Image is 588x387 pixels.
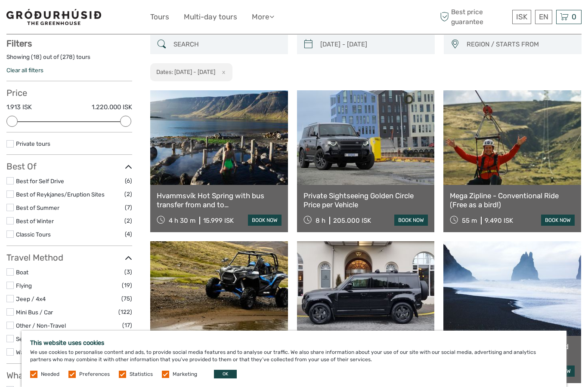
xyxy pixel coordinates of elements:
a: Flying [16,282,32,289]
a: Multi-day tours [184,11,237,23]
span: (6) [125,176,132,186]
a: Classic Tours [16,231,51,238]
span: 0 [570,12,578,21]
span: (75) [121,294,132,304]
h2: Dates: [DATE] - [DATE] [156,68,215,75]
div: 9.490 ISK [485,217,513,224]
a: Best for Self Drive [16,178,64,184]
strong: Filters [6,38,32,49]
a: Best of Summer [16,204,59,211]
label: Preferences [79,371,110,378]
label: 18 [33,53,40,61]
img: 1578-341a38b5-ce05-4595-9f3d-b8aa3718a0b3_logo_small.jpg [6,9,101,25]
a: Tours [150,11,169,23]
span: 8 h [316,217,325,224]
h3: Best Of [6,161,132,172]
h5: This website uses cookies [30,339,558,347]
label: Marketing [173,371,197,378]
div: 205.000 ISK [333,217,371,224]
span: 55 m [462,217,477,224]
input: SELECT DATES [317,37,430,52]
button: x [217,68,228,77]
a: Mega Zipline - Conventional Ride (Free as a bird!) [450,191,575,209]
button: OK [214,370,237,378]
a: book now [394,215,428,226]
a: Self-Drive [16,335,43,342]
span: Best price guarantee [438,7,510,26]
h3: Price [6,88,132,98]
span: (7) [125,203,132,212]
a: Walking [16,349,36,356]
h3: Travel Method [6,252,132,263]
h3: What do you want to see? [6,370,132,381]
span: (2) [124,216,132,226]
a: Best of Reykjanes/Eruption Sites [16,191,105,198]
a: Mini Bus / Car [16,309,53,316]
div: 15.999 ISK [203,217,234,224]
a: Best of Winter [16,218,54,224]
a: Other / Non-Travel [16,322,66,329]
div: We use cookies to personalise content and ads, to provide social media features and to analyse ou... [22,331,566,387]
label: 1.220.000 ISK [92,103,132,112]
span: (3) [124,267,132,277]
span: (2) [124,189,132,199]
button: REGION / STARTS FROM [463,37,577,52]
a: book now [541,215,575,226]
input: SEARCH [170,37,284,52]
a: Jeep / 4x4 [16,295,46,302]
button: Open LiveChat chat widget [7,3,33,29]
a: Hvammsvík Hot Spring with bus transfer from and to [GEOGRAPHIC_DATA] [157,191,282,209]
span: ISK [516,12,527,21]
a: Private Sightseeing Golden Circle Price per Vehicle [303,191,428,209]
label: 1.913 ISK [6,103,32,112]
div: EN [535,10,552,24]
span: (19) [122,280,132,290]
span: 4 h 30 m [169,217,195,224]
label: Statistics [130,371,153,378]
a: Boat [16,269,28,276]
a: book now [248,215,282,226]
span: (122) [118,307,132,317]
label: 278 [62,53,73,61]
div: Showing ( ) out of ( ) tours [6,53,132,66]
label: Needed [41,371,59,378]
span: (17) [122,320,132,330]
span: (4) [125,229,132,239]
a: Clear all filters [6,67,43,74]
a: More [252,11,274,23]
a: Private tours [16,140,50,147]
